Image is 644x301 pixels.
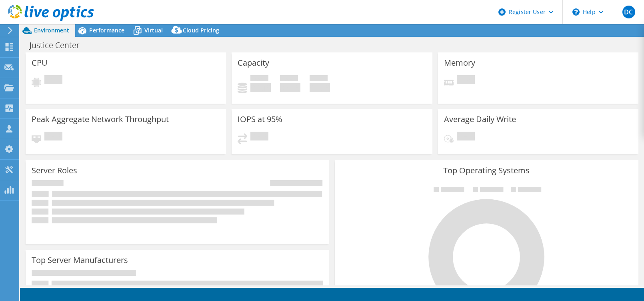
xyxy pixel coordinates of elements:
h3: Peak Aggregate Network Throughput [32,115,169,124]
span: Pending [250,132,268,142]
span: Pending [457,132,475,142]
h3: IOPS at 95% [238,115,282,124]
span: Virtual [144,26,163,34]
svg: \n [572,8,580,16]
h4: 0 GiB [310,83,330,92]
h3: Top Server Manufacturers [32,256,128,265]
span: Cloud Pricing [183,26,219,34]
h3: Average Daily Write [444,115,516,124]
span: DC [622,6,635,18]
h4: 0 GiB [280,83,300,92]
span: Pending [457,75,475,86]
h3: CPU [32,58,48,67]
h3: Memory [444,58,475,67]
span: Free [280,75,298,83]
span: Environment [34,26,69,34]
h3: Top Operating Systems [341,166,632,175]
span: Used [250,75,268,83]
h3: Capacity [238,58,269,67]
span: Pending [44,132,62,142]
span: Total [310,75,328,83]
h4: 0 GiB [250,83,271,92]
span: Pending [44,75,62,86]
span: Performance [89,26,124,34]
h3: Server Roles [32,166,77,175]
h1: Justice Center [26,41,92,50]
